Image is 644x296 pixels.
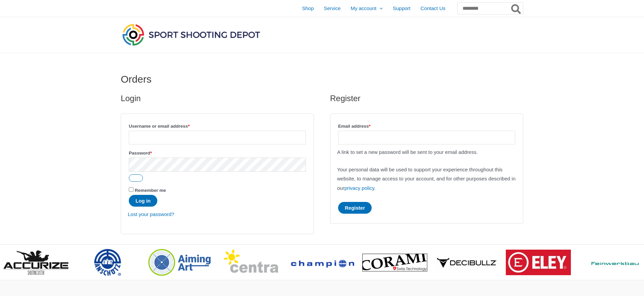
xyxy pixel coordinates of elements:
h2: Login [121,93,314,104]
span: Remember me [135,188,166,193]
p: A link to set a new password will be sent to your email address. [337,147,516,157]
input: Remember me [129,187,133,192]
label: Email address [338,122,515,131]
h2: Register [330,93,523,104]
a: privacy policy [344,185,374,191]
p: Your personal data will be used to support your experience throughout this website, to manage acc... [337,165,516,193]
label: Password [129,149,306,158]
img: Sport Shooting Depot [121,22,262,47]
button: Show password [129,174,143,182]
button: Register [338,202,372,214]
a: Lost your password? [128,211,174,217]
h1: Orders [121,73,523,85]
label: Username or email address [129,122,306,131]
button: Search [510,3,523,14]
button: Log in [129,195,157,207]
img: brand logo [506,250,571,275]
